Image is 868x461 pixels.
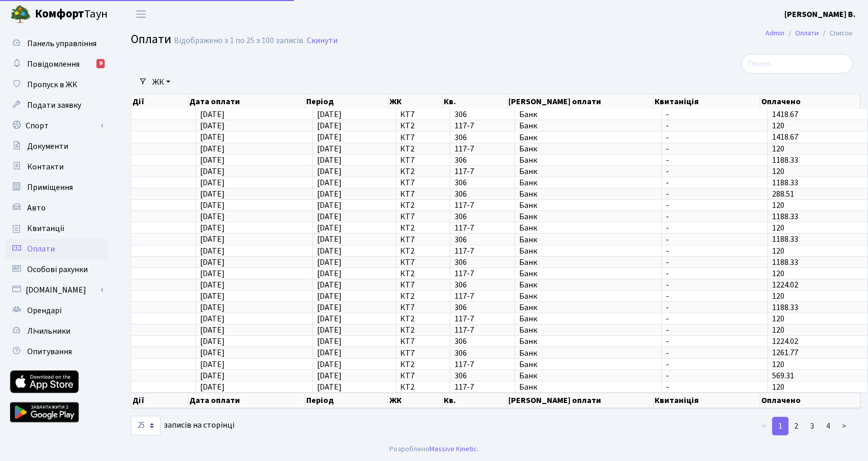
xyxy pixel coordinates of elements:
[772,359,784,370] span: 120
[455,110,510,119] span: 306
[455,213,510,221] span: 306
[307,36,338,46] a: Скинути
[666,190,764,198] span: -
[760,94,860,109] th: Оплачено
[519,281,657,289] span: Банк
[443,393,507,408] th: Кв.
[27,59,80,70] span: Повідомлення
[400,224,446,232] span: КТ2
[741,54,853,73] input: Пошук...
[772,291,784,302] span: 120
[388,94,443,109] th: ЖК
[188,393,305,408] th: Дата оплати
[519,156,657,164] span: Банк
[772,348,798,359] span: 1261.77
[400,349,446,357] span: КТ7
[666,167,764,176] span: -
[131,30,171,48] span: Оплати
[148,73,174,91] a: ЖК
[200,359,225,370] span: [DATE]
[5,239,108,259] a: Оплати
[27,346,72,357] span: Опитування
[400,213,446,221] span: КТ7
[772,211,798,222] span: 1188.33
[519,383,657,391] span: Банк
[772,381,784,393] span: 120
[666,156,764,164] span: -
[455,372,510,380] span: 306
[400,281,446,289] span: КТ7
[519,133,657,142] span: Банк
[400,360,446,369] span: КТ2
[455,167,510,176] span: 117-7
[27,325,70,337] span: Лічильники
[400,372,446,380] span: КТ7
[400,110,446,119] span: КТ7
[455,247,510,255] span: 117-7
[400,156,446,164] span: КТ7
[519,179,657,187] span: Банк
[5,177,108,198] a: Приміщення
[200,211,225,222] span: [DATE]
[455,190,510,198] span: 306
[772,234,798,245] span: 1188.33
[772,188,794,200] span: 288.51
[519,224,657,232] span: Банк
[200,313,225,324] span: [DATE]
[784,9,856,20] b: [PERSON_NAME] В.
[519,247,657,255] span: Банк
[317,370,342,381] span: [DATE]
[519,270,657,278] span: Банк
[519,292,657,300] span: Банк
[317,177,342,188] span: [DATE]
[317,359,342,370] span: [DATE]
[200,177,225,188] span: [DATE]
[772,302,798,313] span: 1188.33
[317,381,342,393] span: [DATE]
[200,120,225,131] span: [DATE]
[400,326,446,334] span: КТ2
[400,179,446,187] span: КТ7
[131,94,188,109] th: Дії
[765,28,784,39] a: Admin
[666,383,764,391] span: -
[772,324,784,336] span: 120
[400,270,446,278] span: КТ2
[200,302,225,313] span: [DATE]
[507,94,654,109] th: [PERSON_NAME] оплати
[666,224,764,232] span: -
[200,279,225,291] span: [DATE]
[400,303,446,312] span: КТ7
[455,201,510,209] span: 117-7
[455,281,510,289] span: 306
[772,370,794,381] span: 569.31
[666,270,764,278] span: -
[200,143,225,155] span: [DATE]
[188,94,305,109] th: Дата оплати
[400,337,446,345] span: КТ7
[317,143,342,155] span: [DATE]
[455,326,510,334] span: 117-7
[200,245,225,257] span: [DATE]
[317,302,342,313] span: [DATE]
[666,315,764,323] span: -
[519,258,657,266] span: Банк
[317,234,342,245] span: [DATE]
[200,200,225,211] span: [DATE]
[400,247,446,255] span: КТ2
[455,292,510,300] span: 117-7
[131,393,188,408] th: Дії
[819,28,853,39] li: Список
[455,258,510,266] span: 306
[27,141,68,152] span: Документи
[666,292,764,300] span: -
[317,120,342,131] span: [DATE]
[200,109,225,120] span: [DATE]
[131,416,234,435] label: записів на сторінці
[654,94,760,109] th: Квитаніція
[27,264,88,275] span: Особові рахунки
[5,157,108,177] a: Контакти
[519,337,657,345] span: Банк
[772,200,784,211] span: 120
[27,305,62,316] span: Орендарі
